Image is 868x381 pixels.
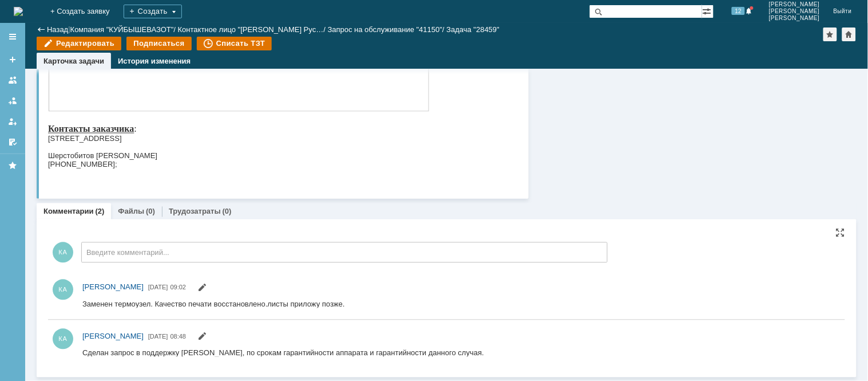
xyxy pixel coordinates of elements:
[82,331,144,343] a: [PERSON_NAME]
[178,25,328,34] div: /
[769,1,820,8] span: [PERSON_NAME]
[197,334,207,343] span: Редактировать
[223,207,232,216] div: (0)
[732,7,745,15] span: 12
[124,5,182,18] div: Создать
[3,50,22,69] a: Создать заявку
[146,207,155,216] div: (0)
[3,133,22,151] a: Мои согласования
[769,15,820,22] span: [PERSON_NAME]
[118,207,144,216] a: Файлы
[3,92,22,110] a: Заявки в моей ответственности
[836,229,845,238] div: На всю страницу
[328,25,447,34] div: /
[70,25,178,34] div: /
[328,25,443,34] a: Запрос на обслуживание "41150"
[3,71,22,89] a: Заявки на командах
[96,207,105,216] div: (2)
[769,8,820,15] span: [PERSON_NAME]
[702,5,714,16] span: Расширенный поиск
[47,25,68,34] a: Назад
[82,282,144,293] a: [PERSON_NAME]
[823,28,837,41] div: Добавить в избранное
[171,284,187,291] span: 09:02
[447,25,500,34] div: Задача "28459"
[68,25,70,33] div: |
[118,57,191,65] a: История изменения
[169,207,221,216] a: Трудозатраты
[82,283,144,292] span: [PERSON_NAME]
[148,333,168,340] span: [DATE]
[178,25,324,34] a: Контактное лицо "[PERSON_NAME] Рус…
[43,207,94,216] a: Комментарии
[3,112,22,131] a: Мои заявки
[148,284,168,291] span: [DATE]
[14,7,23,16] a: Перейти на домашнюю страницу
[197,285,207,294] span: Редактировать
[53,242,73,263] span: КА
[82,332,144,341] span: [PERSON_NAME]
[14,7,23,16] img: logo
[842,28,856,41] div: Сделать домашней страницей
[171,333,187,340] span: 08:48
[43,57,104,65] a: Карточка задачи
[70,25,174,34] a: Компания "КУЙБЫШЕВАЗОТ"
